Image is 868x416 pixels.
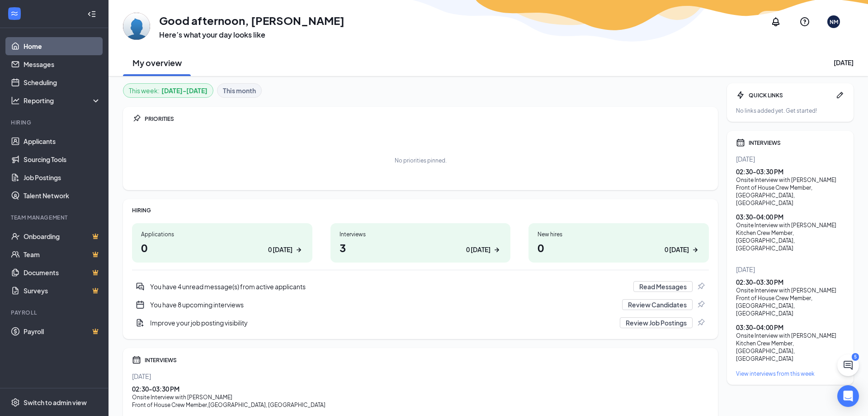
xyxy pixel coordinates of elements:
[24,73,101,91] a: Scheduling
[132,296,709,314] div: You have 8 upcoming interviews
[736,138,745,147] svg: Calendar
[11,309,99,316] div: Payroll
[294,245,303,254] svg: ArrowRight
[141,230,303,238] div: Applications
[736,167,844,176] div: 02:30 - 03:30 PM
[340,240,502,255] h1: 3
[736,332,844,339] div: Onsite Interview with [PERSON_NAME]
[492,245,501,254] svg: ArrowRight
[24,227,101,245] a: OnboardingCrown
[136,300,145,309] svg: CalendarNew
[129,86,208,96] div: This week :
[161,86,208,96] b: [DATE] - [DATE]
[843,360,854,371] svg: ChatActive
[11,96,20,105] svg: Analysis
[132,384,709,393] div: 02:30 - 03:30 PM
[736,176,844,184] div: Onsite Interview with [PERSON_NAME]
[736,294,844,317] div: Front of House Crew Member , [GEOGRAPHIC_DATA], [GEOGRAPHIC_DATA]
[749,91,832,99] div: QUICK LINKS
[799,16,810,27] svg: QuestionInfo
[136,282,145,291] svg: DoubleChatActive
[24,55,101,73] a: Messages
[132,355,141,364] svg: Calendar
[10,9,19,18] svg: WorkstreamLogo
[132,314,709,332] div: Improve your job posting visibility
[24,398,87,407] div: Switch to admin view
[736,184,844,207] div: Front of House Crew Member , [GEOGRAPHIC_DATA], [GEOGRAPHIC_DATA]
[268,245,292,254] div: 0 [DATE]
[145,356,709,364] div: INTERVIEWS
[736,277,844,287] div: 02:30 - 03:30 PM
[620,317,693,328] button: Review Job Postings
[132,296,709,314] a: CalendarNewYou have 8 upcoming interviewsReview CandidatesPin
[696,318,705,327] svg: Pin
[24,263,101,282] a: DocumentsCrown
[11,119,99,126] div: Hiring
[736,154,844,163] div: [DATE]
[145,115,709,123] div: PRIORITIES
[665,245,689,254] div: 0 [DATE]
[395,157,447,164] div: No priorities pinned.
[24,132,101,150] a: Applicants
[87,10,96,19] svg: Collapse
[24,322,101,340] a: PayrollCrown
[24,150,101,168] a: Sourcing Tools
[136,318,145,327] svg: DocumentAdd
[150,300,617,309] div: You have 8 upcoming interviews
[11,398,20,407] svg: Settings
[749,139,844,147] div: INTERVIEWS
[696,282,705,291] svg: Pin
[24,96,101,105] div: Reporting
[123,13,150,40] img: Nan Moses
[24,186,101,205] a: Talent Network
[132,206,709,214] div: HIRING
[159,30,344,40] h3: Here’s what your day looks like
[223,86,256,96] b: This month
[538,240,700,255] h1: 0
[159,13,344,28] h1: Good afternoon, [PERSON_NAME]
[132,393,709,401] div: Onsite Interview with [PERSON_NAME]
[696,300,705,309] svg: Pin
[736,107,844,115] div: No links added yet. Get started!
[24,245,101,263] a: TeamCrown
[736,265,844,274] div: [DATE]
[837,385,859,407] div: Open Intercom Messenger
[340,230,502,238] div: Interviews
[633,281,693,292] button: Read Messages
[736,212,844,221] div: 03:30 - 04:00 PM
[24,168,101,186] a: Job Postings
[330,223,511,263] a: Interviews30 [DATE]ArrowRight
[132,314,709,332] a: DocumentAddImprove your job posting visibilityReview Job PostingsPin
[736,339,844,363] div: Kitchen Crew Member , [GEOGRAPHIC_DATA], [GEOGRAPHIC_DATA]
[538,230,700,238] div: New hires
[736,287,844,294] div: Onsite Interview with [PERSON_NAME]
[11,214,99,221] div: Team Management
[132,223,312,263] a: Applications00 [DATE]ArrowRight
[837,354,859,376] button: ChatActive
[852,353,859,361] div: 5
[834,58,854,67] div: [DATE]
[24,37,101,55] a: Home
[770,16,781,27] svg: Notifications
[132,277,709,296] div: You have 4 unread message(s) from active applicants
[736,229,844,252] div: Kitchen Crew Member , [GEOGRAPHIC_DATA], [GEOGRAPHIC_DATA]
[132,401,709,409] div: Front of House Crew Member , [GEOGRAPHIC_DATA], [GEOGRAPHIC_DATA]
[132,114,141,123] svg: Pin
[466,245,491,254] div: 0 [DATE]
[132,372,709,381] div: [DATE]
[830,18,838,26] div: NM
[150,318,614,327] div: Improve your job posting visibility
[736,91,745,100] svg: Bolt
[622,299,693,310] button: Review Candidates
[24,282,101,300] a: SurveysCrown
[528,223,709,263] a: New hires00 [DATE]ArrowRight
[736,323,844,332] div: 03:30 - 04:00 PM
[132,277,709,296] a: DoubleChatActiveYou have 4 unread message(s) from active applicantsRead MessagesPin
[150,282,628,291] div: You have 4 unread message(s) from active applicants
[835,91,844,100] svg: Pen
[691,245,700,254] svg: ArrowRight
[736,370,844,378] a: View interviews from this week
[132,57,182,68] h2: My overview
[736,221,844,229] div: Onsite Interview with [PERSON_NAME]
